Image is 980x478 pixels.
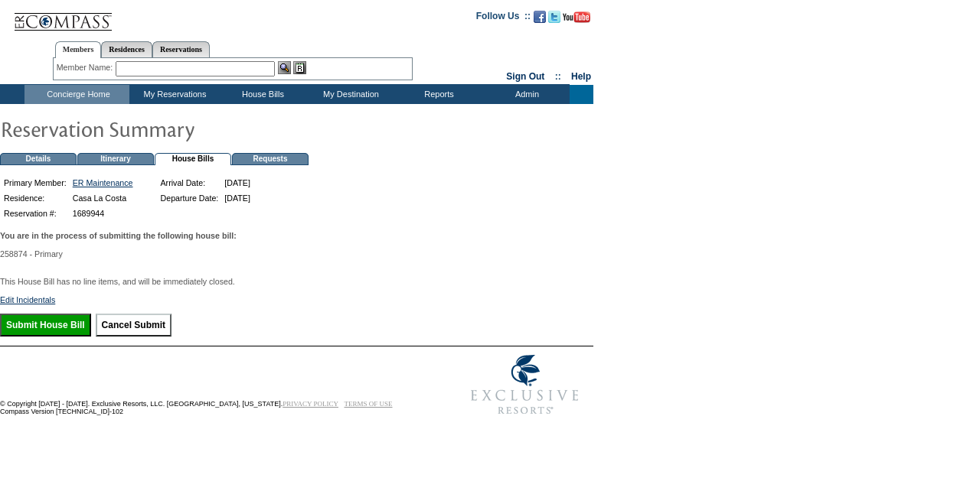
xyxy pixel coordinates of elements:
[77,153,154,165] td: Itinerary
[476,9,531,28] td: Follow Us ::
[2,176,69,190] td: Primary Member:
[55,41,102,58] a: Members
[222,191,253,205] td: [DATE]
[2,191,69,205] td: Residence:
[305,85,394,104] td: My Destination
[152,41,210,57] a: Reservations
[155,153,231,165] td: House Bills
[73,178,133,187] a: ER Maintenance
[24,85,129,104] td: Concierge Home
[158,176,221,190] td: Arrival Date:
[571,71,591,82] a: Help
[506,71,544,82] a: Sign Out
[548,15,560,24] a: Follow us on Twitter
[345,400,393,408] a: TERMS OF USE
[394,85,482,104] td: Reports
[456,346,593,423] img: Exclusive Resorts
[293,61,306,74] img: Reservations
[534,11,546,23] img: Become our fan on Facebook
[232,153,309,165] td: Requests
[563,15,590,24] a: Subscribe to our YouTube Channel
[548,11,560,23] img: Follow us on Twitter
[70,191,136,205] td: Casa La Costa
[482,85,570,104] td: Admin
[96,314,171,337] input: Cancel Submit
[70,206,136,220] td: 1689944
[101,41,152,57] a: Residences
[217,85,305,104] td: House Bills
[563,11,590,23] img: Subscribe to our YouTube Channel
[2,206,69,220] td: Reservation #:
[278,61,291,74] img: View
[222,176,253,190] td: [DATE]
[534,15,546,24] a: Become our fan on Facebook
[158,191,221,205] td: Departure Date:
[129,85,217,104] td: My Reservations
[57,61,116,74] div: Member Name:
[555,71,561,82] span: ::
[283,400,338,408] a: PRIVACY POLICY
